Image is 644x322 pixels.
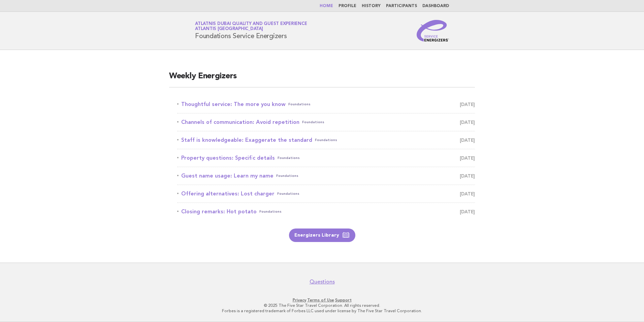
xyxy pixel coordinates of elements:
[339,4,356,8] a: Profile
[195,27,263,31] span: Atlantis [GEOGRAPHIC_DATA]
[278,153,300,163] span: Foundations
[277,189,299,198] span: Foundations
[116,297,528,303] p: · ·
[116,303,528,308] p: © 2025 The Five Star Travel Corporation. All rights reserved.
[177,153,475,163] a: Property questions: Specific detailsFoundations [DATE]
[116,308,528,314] p: Forbes is a registered trademark of Forbes LLC used under license by The Five Star Travel Corpora...
[177,207,475,216] a: Closing remarks: Hot potatoFoundations [DATE]
[460,171,475,181] span: [DATE]
[177,171,475,181] a: Guest name usage: Learn my nameFoundations [DATE]
[177,117,475,127] a: Channels of communication: Avoid repetitionFoundations [DATE]
[195,22,307,31] a: Atlatnis Dubai Quality and Guest ExperienceAtlantis [GEOGRAPHIC_DATA]
[460,189,475,198] span: [DATE]
[177,189,475,198] a: Offering alternatives: Lost chargerFoundations [DATE]
[307,298,334,302] a: Terms of Use
[177,135,475,145] a: Staff is knowledgeable: Exaggerate the standardFoundations [DATE]
[315,135,337,145] span: Foundations
[259,207,282,216] span: Foundations
[320,4,333,8] a: Home
[460,153,475,163] span: [DATE]
[422,4,449,8] a: Dashboard
[288,100,311,109] span: Foundations
[460,117,475,127] span: [DATE]
[293,298,306,302] a: Privacy
[460,207,475,216] span: [DATE]
[310,278,335,285] a: Questions
[302,117,324,127] span: Foundations
[276,171,298,181] span: Foundations
[289,229,355,242] a: Energizers Library
[169,71,475,87] h2: Weekly Energizers
[460,135,475,145] span: [DATE]
[177,100,475,109] a: Thoughtful service: The more you knowFoundations [DATE]
[386,4,417,8] a: Participants
[362,4,381,8] a: History
[335,298,352,302] a: Support
[195,22,307,39] h1: Foundations Service Energizers
[460,100,475,109] span: [DATE]
[417,20,449,42] img: Service Energizers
